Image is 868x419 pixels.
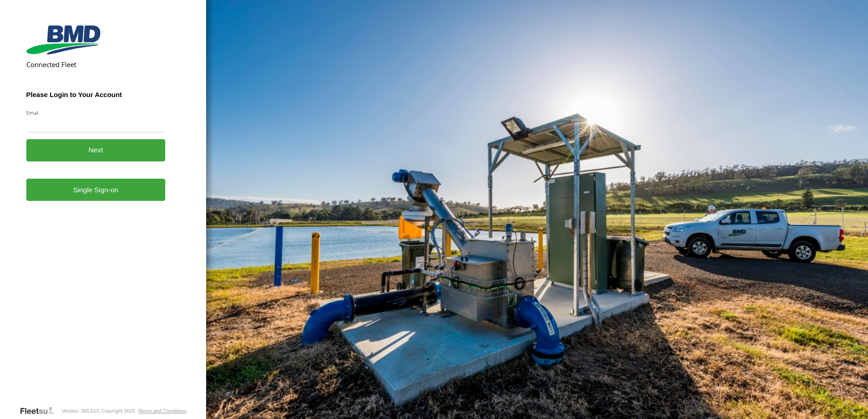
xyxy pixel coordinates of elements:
div: © Copyright 2025 - [96,408,187,414]
a: Terms and Conditions [138,408,186,414]
img: BMD [26,25,100,54]
button: Next [26,139,166,161]
h3: Please Login to Your Account [26,91,166,98]
div: Version: 305.01 [61,408,96,414]
label: Email [26,109,166,116]
a: Visit our Website [20,406,61,415]
h2: Connected Fleet [26,60,166,69]
a: Single Sign-on [26,179,166,201]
